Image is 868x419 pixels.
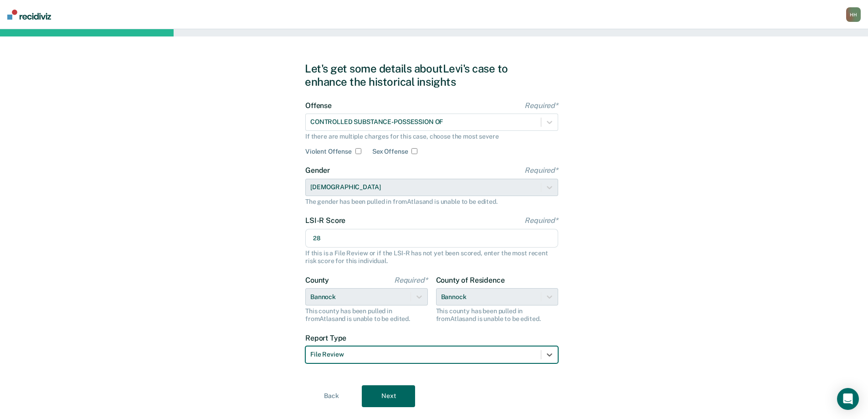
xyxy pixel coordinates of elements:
span: Required* [524,216,558,225]
label: Gender [305,166,558,175]
button: Next [362,385,415,407]
div: H H [846,7,861,22]
label: County [305,276,428,285]
label: Report Type [305,334,558,342]
span: Required* [524,166,558,175]
label: LSI-R Score [305,216,558,225]
button: Back [305,385,358,407]
div: This county has been pulled in from Atlas and is unable to be edited. [436,307,559,323]
div: This county has been pulled in from Atlas and is unable to be edited. [305,307,428,323]
label: County of Residence [436,276,559,285]
span: Required* [394,276,428,285]
div: The gender has been pulled in from Atlas and is unable to be edited. [305,198,558,206]
label: Violent Offense [305,148,352,155]
div: Let's get some details about Levi's case to enhance the historical insights [305,62,563,88]
div: If there are multiple charges for this case, choose the most severe [305,133,558,140]
span: Required* [524,101,558,110]
img: Recidiviz [7,10,51,20]
div: If this is a File Review or if the LSI-R has not yet been scored, enter the most recent risk scor... [305,249,558,265]
label: Sex Offense [372,148,408,155]
div: Open Intercom Messenger [837,388,859,410]
button: HH [846,7,861,22]
label: Offense [305,101,558,110]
